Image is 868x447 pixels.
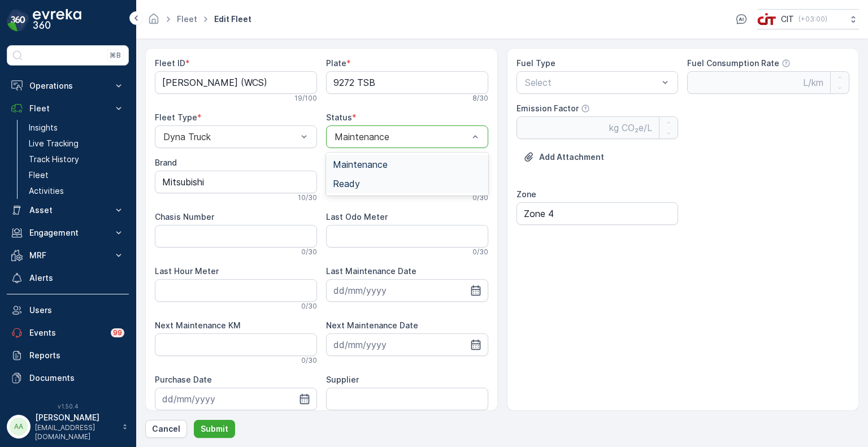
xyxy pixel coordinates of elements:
[10,418,28,436] div: AA
[212,14,254,25] span: Edit Fleet
[301,248,317,257] p: 0 / 30
[29,350,124,361] p: Reports
[298,193,317,202] p: 10 / 30
[29,250,106,261] p: MRF
[155,320,241,330] label: Next Maintenance KM
[29,80,106,92] p: Operations
[326,266,416,276] label: Last Maintenance Date
[7,322,129,344] a: Events99
[7,199,129,222] button: Asset
[517,148,611,166] button: Upload File
[33,9,81,32] img: logo_dark-DEwI_e13.png
[29,122,58,133] p: Insights
[113,328,122,337] p: 99
[194,420,235,438] button: Submit
[7,97,129,120] button: Fleet
[798,15,827,24] p: ( +03:00 )
[757,9,859,29] button: CIT(+03:00)
[29,154,79,165] p: Track History
[29,185,64,197] p: Activities
[7,267,129,289] a: Alerts
[24,167,129,183] a: Fleet
[301,356,317,365] p: 0 / 30
[24,183,129,199] a: Activities
[201,423,228,435] p: Submit
[155,388,317,410] input: dd/mm/yyyy
[326,112,352,122] label: Status
[472,193,488,202] p: 0 / 30
[29,170,49,181] p: Fleet
[326,212,388,222] label: Last Odo Meter
[7,244,129,267] button: MRF
[29,205,106,216] p: Asset
[472,94,488,103] p: 8 / 30
[757,13,776,25] img: cit-logo_pOk6rL0.png
[7,9,29,32] img: logo
[687,58,779,68] label: Fuel Consumption Rate
[301,302,317,311] p: 0 / 30
[110,51,121,60] p: ⌘B
[24,136,129,151] a: Live Tracking
[525,76,659,89] p: Select
[152,423,180,435] p: Cancel
[472,248,488,257] p: 0 / 30
[333,179,360,189] span: Ready
[29,272,124,284] p: Alerts
[29,103,106,114] p: Fleet
[29,372,124,384] p: Documents
[326,320,418,330] label: Next Maintenance Date
[782,59,791,68] div: Help Tooltip Icon
[7,412,129,441] button: AA[PERSON_NAME][EMAIL_ADDRESS][DOMAIN_NAME]
[29,327,104,338] p: Events
[29,305,124,316] p: Users
[24,120,129,136] a: Insights
[177,14,197,24] a: Fleet
[155,375,212,384] label: Purchase Date
[326,58,346,68] label: Plate
[609,121,652,134] p: kg CO₂e/L
[7,222,129,244] button: Engagement
[7,299,129,322] a: Users
[7,344,129,367] a: Reports
[35,412,116,423] p: [PERSON_NAME]
[35,423,116,441] p: [EMAIL_ADDRESS][DOMAIN_NAME]
[7,367,129,389] a: Documents
[155,112,197,122] label: Fleet Type
[24,151,129,167] a: Track History
[294,94,317,103] p: 19 / 100
[145,420,187,438] button: Cancel
[7,403,129,410] span: v 1.50.4
[517,189,536,199] label: Zone
[581,104,590,113] div: Help Tooltip Icon
[155,58,185,68] label: Fleet ID
[517,58,555,68] label: Fuel Type
[155,212,214,222] label: Chasis Number
[539,151,604,163] p: Add Attachment
[7,75,129,97] button: Operations
[803,76,823,89] p: L/km
[326,375,359,384] label: Supplier
[29,138,79,149] p: Live Tracking
[155,266,219,276] label: Last Hour Meter
[155,158,177,167] label: Brand
[147,17,160,27] a: Homepage
[326,333,488,356] input: dd/mm/yyyy
[517,103,579,113] label: Emission Factor
[781,14,794,25] p: CIT
[326,279,488,302] input: dd/mm/yyyy
[29,227,106,238] p: Engagement
[333,159,388,170] span: Maintenance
